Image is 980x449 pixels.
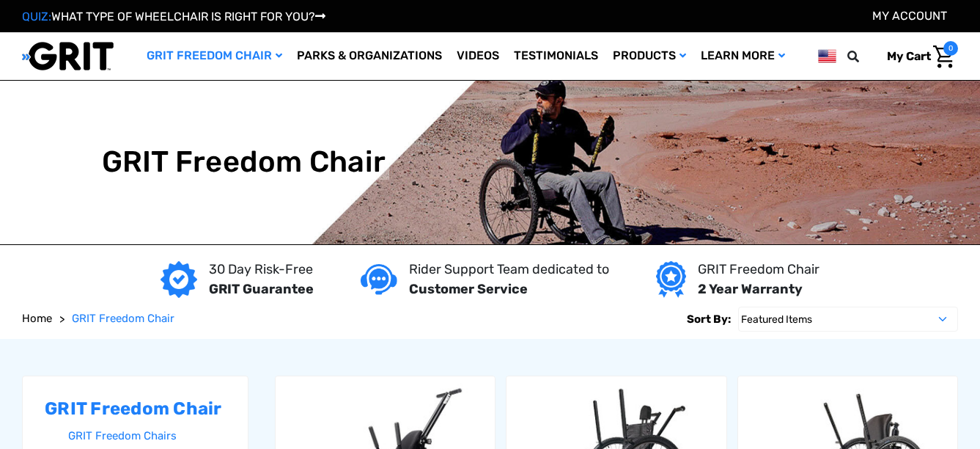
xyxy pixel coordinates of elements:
[943,41,958,56] span: 0
[854,41,876,72] input: Search
[68,426,226,447] a: GRIT Freedom Chairs
[698,281,803,297] strong: 2 Year Warranty
[102,145,386,180] h1: GRIT Freedom Chair
[887,49,931,63] span: My Cart
[22,10,51,23] span: QUIZ:
[290,32,449,80] a: Parks & Organizations
[361,264,397,294] img: Customer service
[45,398,226,420] h2: GRIT Freedom Chair
[449,32,506,80] a: Videos
[656,261,686,298] img: Year warranty
[698,260,819,280] p: GRIT Freedom Chair
[22,310,52,327] a: Home
[22,312,52,325] span: Home
[605,32,693,80] a: Products
[161,261,197,298] img: GRIT Guarantee
[872,9,947,23] a: Account
[409,260,609,280] p: Rider Support Team dedicated to
[693,32,792,80] a: Learn More
[818,47,836,65] img: us.png
[22,41,114,71] img: GRIT All-Terrain Wheelchair and Mobility Equipment
[876,41,958,72] a: Cart with 0 items
[139,32,290,80] a: GRIT Freedom Chair
[72,310,174,327] a: GRIT Freedom Chair
[687,307,731,332] label: Sort By:
[409,281,528,297] strong: Customer Service
[22,10,325,23] a: QUIZ:WHAT TYPE OF WHEELCHAIR IS RIGHT FOR YOU?
[72,312,174,325] span: GRIT Freedom Chair
[933,45,954,68] img: Cart
[506,32,605,80] a: Testimonials
[209,260,314,280] p: 30 Day Risk-Free
[209,281,314,297] strong: GRIT Guarantee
